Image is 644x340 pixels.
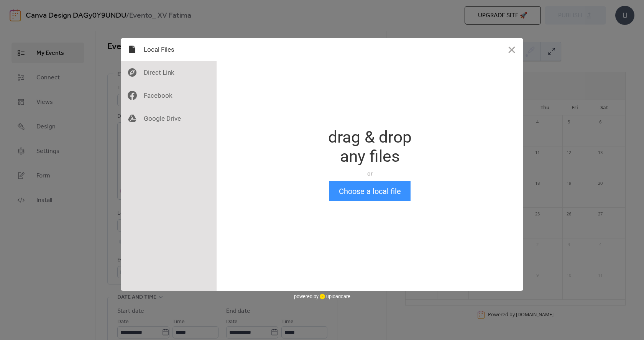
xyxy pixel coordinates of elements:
[319,294,350,299] a: uploadcare
[121,107,217,130] div: Google Drive
[121,61,217,84] div: Direct Link
[328,128,412,166] div: drag & drop any files
[121,84,217,107] div: Facebook
[328,170,412,177] div: or
[329,181,411,201] button: Choose a local file
[294,291,350,302] div: powered by
[121,38,217,61] div: Local Files
[500,38,523,61] button: Close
